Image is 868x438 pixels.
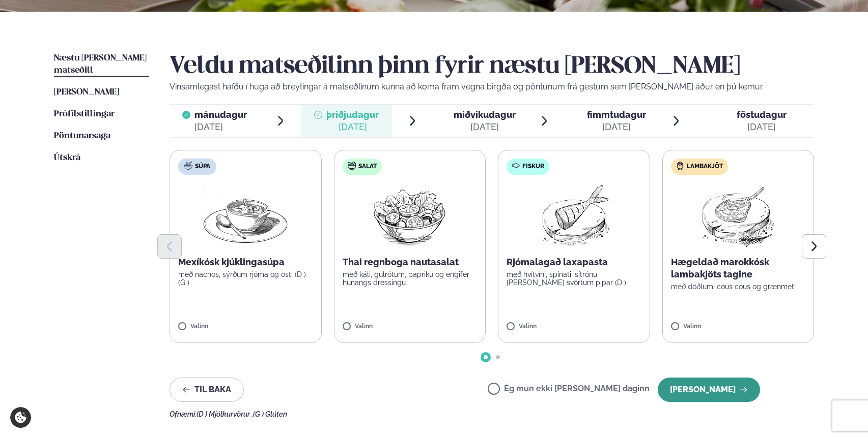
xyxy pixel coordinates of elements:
[194,121,247,133] div: [DATE]
[484,355,488,359] span: Go to slide 1
[737,121,787,133] div: [DATE]
[671,256,806,280] p: Hægeldað marokkósk lambakjöts tagine
[54,152,80,164] a: Útskrá
[348,162,356,170] img: salad.svg
[170,81,814,93] p: Vinsamlegast hafðu í huga að breytingar á matseðlinum kunna að koma fram vegna birgða og pöntunum...
[326,121,379,133] div: [DATE]
[326,109,379,120] span: þriðjudagur
[184,162,192,170] img: soup.svg
[10,407,31,428] a: Cookie settings
[365,183,455,248] img: Salad.png
[587,109,646,120] span: fimmtudagur
[687,163,723,171] span: Lambakjöt
[194,109,247,120] span: mánudagur
[54,108,115,120] a: Prófílstillingar
[454,121,516,133] div: [DATE]
[170,52,814,81] h2: Veldu matseðilinn þinn fyrir næstu [PERSON_NAME]
[658,378,760,402] button: [PERSON_NAME]
[54,86,119,99] a: [PERSON_NAME]
[54,88,119,97] span: [PERSON_NAME]
[54,52,149,77] a: Næstu [PERSON_NAME] matseðill
[802,234,826,259] button: Next slide
[170,378,244,402] button: Til baka
[496,355,500,359] span: Go to slide 2
[529,183,619,248] img: Fish.png
[671,283,806,291] p: með döðlum, cous cous og grænmeti
[195,163,210,171] span: Súpa
[201,183,290,248] img: Soup.png
[170,410,814,418] div: Ofnæmi:
[507,270,641,287] p: með hvítvíni, spínati, sítrónu, [PERSON_NAME] svörtum pipar (D )
[157,234,182,259] button: Previous slide
[676,162,684,170] img: Lamb.svg
[358,163,377,171] span: Salat
[54,153,80,162] span: Útskrá
[343,256,478,268] p: Thai regnboga nautasalat
[54,130,110,142] a: Pöntunarsaga
[54,54,147,75] span: Næstu [PERSON_NAME] matseðill
[253,410,287,418] span: (G ) Glúten
[197,410,253,418] span: (D ) Mjólkurvörur ,
[178,256,313,268] p: Mexíkósk kjúklingasúpa
[693,183,783,248] img: Lamb-Meat.png
[522,163,544,171] span: Fiskur
[507,256,641,268] p: Rjómalagað laxapasta
[454,109,516,120] span: miðvikudagur
[54,132,110,140] span: Pöntunarsaga
[587,121,646,133] div: [DATE]
[512,162,520,170] img: fish.svg
[54,110,115,118] span: Prófílstillingar
[343,270,478,287] p: með káli, gulrótum, papriku og engifer hunangs dressingu
[737,109,787,120] span: föstudagur
[178,270,313,287] p: með nachos, sýrðum rjóma og osti (D ) (G )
